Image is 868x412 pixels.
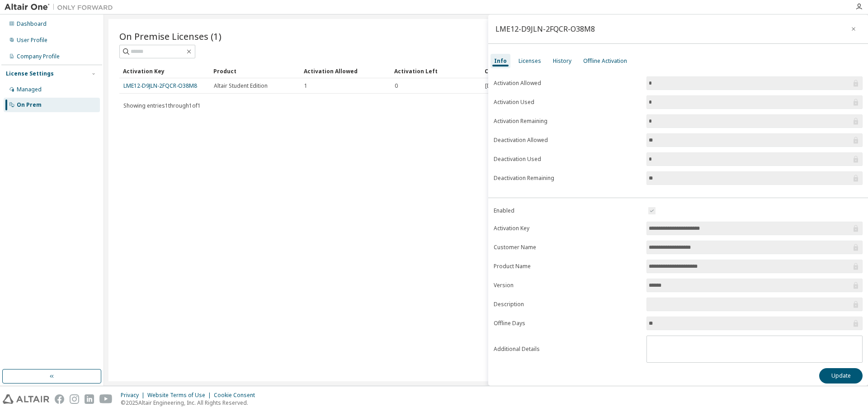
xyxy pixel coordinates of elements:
span: 1 [304,82,307,90]
p: © 2025 Altair Engineering, Inc. All Rights Reserved. [121,399,260,407]
label: Activation Allowed [494,80,641,87]
div: License Settings [6,70,54,77]
label: Additional Details [494,346,641,353]
label: Description [494,301,641,308]
label: Deactivation Remaining [494,175,641,182]
span: Showing entries 1 through 1 of 1 [123,102,201,109]
div: Offline Activation [583,57,627,65]
div: Website Terms of Use [147,392,214,399]
label: Activation Used [494,99,641,106]
div: User Profile [17,37,47,44]
span: [DATE] 11:30:17 [485,82,525,90]
img: linkedin.svg [85,394,94,404]
label: Activation Key [494,225,641,232]
div: Activation Allowed [304,64,387,78]
img: altair_logo.svg [3,394,49,404]
label: Activation Remaining [494,118,641,125]
label: Offline Days [494,320,641,327]
img: facebook.svg [55,394,64,404]
div: Cookie Consent [214,392,260,399]
div: Activation Key [123,64,206,78]
label: Deactivation Used [494,156,641,163]
div: Licenses [519,57,541,65]
span: 0 [395,82,398,90]
label: Enabled [494,207,641,214]
label: Deactivation Allowed [494,137,641,144]
img: instagram.svg [70,394,79,404]
a: LME12-D9JLN-2FQCR-O38M8 [123,82,197,90]
div: Managed [17,86,42,93]
div: Info [494,57,507,65]
div: Company Profile [17,53,60,60]
div: LME12-D9JLN-2FQCR-O38M8 [495,25,595,33]
div: Product [213,64,297,78]
div: Privacy [121,392,147,399]
div: History [553,57,571,65]
div: Creation Date [485,64,813,78]
img: youtube.svg [99,394,113,404]
span: Altair Student Edition [214,82,268,90]
span: On Premise Licenses (1) [119,30,222,43]
button: Update [819,368,863,384]
div: Dashboard [17,20,47,28]
label: Version [494,282,641,289]
div: Activation Left [394,64,477,78]
label: Product Name [494,263,641,270]
img: Altair One [5,3,118,12]
div: On Prem [17,101,42,109]
label: Customer Name [494,244,641,251]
